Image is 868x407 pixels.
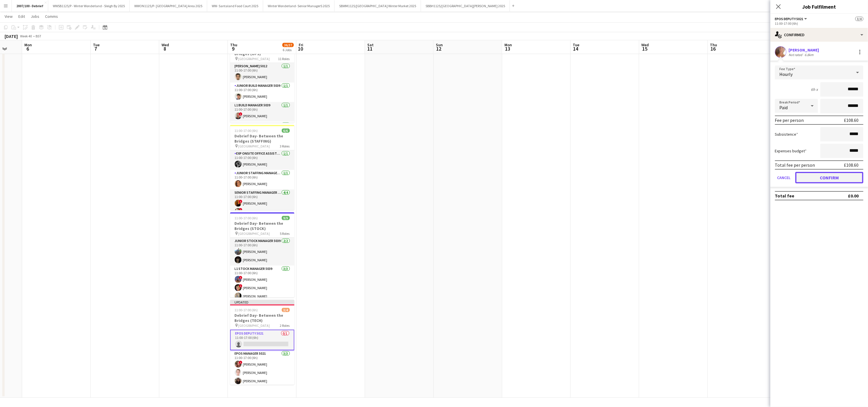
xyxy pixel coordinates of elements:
[804,53,815,57] div: 6.8km
[230,150,294,170] app-card-role: Exp Onsite Office Assistant 50121/111:00-17:00 (6h)[PERSON_NAME]
[844,117,859,123] div: £108.60
[230,170,294,189] app-card-role: Junior Staffing Manager 50391/111:00-17:00 (6h)[PERSON_NAME]
[710,42,717,47] span: Thu
[504,42,512,47] span: Mon
[795,172,863,183] button: Confirm
[239,208,242,212] span: !
[263,0,335,11] button: Winter Wonderland- Senior ManagerS 2025
[238,323,270,328] span: [GEOGRAPHIC_DATA]
[282,43,294,47] span: 36/37
[775,148,807,153] label: Expenses budget
[230,42,237,47] span: Thu
[230,63,294,82] app-card-role: [PERSON_NAME] 50121/111:00-17:00 (6h)[PERSON_NAME]
[789,47,819,53] div: [PERSON_NAME]
[28,13,42,20] a: Jobs
[780,105,788,110] span: Paid
[12,0,48,11] button: 2007/100 - Debrief
[230,300,294,304] div: Updated
[16,13,27,20] a: Edit
[367,42,374,47] span: Sat
[36,34,41,38] div: BST
[230,38,294,123] app-job-card: 11:00-17:00 (6h)15/15Debrief Day- Between the Bridges (OPS) [GEOGRAPHIC_DATA]11 Roles[PERSON_NAME...
[230,238,294,266] app-card-role: Junior Stock Manager 50392/211:00-17:00 (6h)[PERSON_NAME][PERSON_NAME]
[280,144,290,148] span: 3 Roles
[572,45,580,52] span: 14
[844,162,859,168] div: £108.60
[770,28,868,42] div: Confirmed
[19,34,33,38] span: Week 40
[130,0,207,11] button: WWON1125/P- [GEOGRAPHIC_DATA] Area 2025
[238,231,270,236] span: [GEOGRAPHIC_DATA]
[775,21,863,26] div: 11:00-17:00 (6h)
[31,14,39,19] span: Jobs
[811,87,818,92] div: 6h x
[282,128,290,133] span: 6/6
[780,71,793,77] span: Hourly
[230,133,294,144] h3: Debrief Day- Between the Bridges (STAFFING)
[230,350,294,387] app-card-role: EPOS Manager 50213/311:00-17:00 (6h)![PERSON_NAME][PERSON_NAME][PERSON_NAME]
[24,42,32,47] span: Mon
[642,42,649,47] span: Wed
[775,117,804,123] div: Fee per person
[230,330,294,350] app-card-role: EPOS Deputy 50210/111:00-17:00 (6h)
[5,14,13,19] span: View
[93,42,100,47] span: Tue
[435,45,443,52] span: 12
[5,33,18,39] div: [DATE]
[775,162,815,168] div: Total fee per person
[239,284,242,288] span: !
[504,45,512,52] span: 13
[280,231,290,236] span: 5 Roles
[775,172,793,183] button: Cancel
[436,42,443,47] span: Sun
[641,45,649,52] span: 15
[45,14,58,19] span: Comms
[775,17,808,21] button: EPOS Deputy 5021
[298,45,303,52] span: 10
[848,193,859,199] div: £0.00
[2,13,15,20] a: View
[230,102,294,122] app-card-role: L1 Build Manager 50391/111:00-17:00 (6h)![PERSON_NAME]
[335,0,421,11] button: SBWM1125/[GEOGRAPHIC_DATA] Winter Market 2025
[239,361,242,364] span: !
[238,57,270,61] span: [GEOGRAPHIC_DATA]
[775,17,803,21] span: EPOS Deputy 5021
[230,122,294,158] app-card-role: L1 Event Manager 50393/3
[282,308,290,312] span: 3/4
[24,45,32,52] span: 6
[299,42,303,47] span: Fri
[230,125,294,210] app-job-card: 11:00-17:00 (6h)6/6Debrief Day- Between the Bridges (STAFFING) [GEOGRAPHIC_DATA]3 RolesExp Onsite...
[162,42,169,47] span: Wed
[239,276,242,279] span: !
[775,132,798,137] label: Subsistence
[207,0,263,11] button: WW- Santaland Food Court 2025
[161,45,169,52] span: 8
[18,14,25,19] span: Edit
[235,216,258,220] span: 11:00-17:00 (6h)
[230,189,294,234] app-card-role: Senior Staffing Manager 50394/411:00-17:00 (6h)![PERSON_NAME]![PERSON_NAME]
[789,53,804,57] div: Not rated
[280,323,290,328] span: 2 Roles
[421,0,510,11] button: SBBH1125/[GEOGRAPHIC_DATA][PERSON_NAME] 2025
[92,45,100,52] span: 7
[48,0,130,11] button: WWSB1125/P - Winter Wonderland - Sleigh By 2025
[230,221,294,231] h3: Debrief Day- Between the Bridges (STOCK)
[239,112,242,116] span: !
[230,300,294,385] app-job-card: Updated11:00-17:00 (6h)3/4Debrief Day- Between the Bridges (TECH) [GEOGRAPHIC_DATA]2 RolesEPOS De...
[235,308,258,312] span: 11:00-17:00 (6h)
[230,313,294,323] h3: Debrief Day- Between the Bridges (TECH)
[366,45,374,52] span: 11
[770,3,868,10] h3: Job Fulfilment
[230,82,294,102] app-card-role: Junior Build Manager 50391/111:00-17:00 (6h)[PERSON_NAME]
[43,13,60,20] a: Comms
[573,42,580,47] span: Tue
[230,212,294,297] app-job-card: 11:00-17:00 (6h)9/9Debrief Day- Between the Bridges (STOCK) [GEOGRAPHIC_DATA]5 RolesJunior Stock ...
[235,128,258,133] span: 11:00-17:00 (6h)
[239,200,242,203] span: !
[775,193,795,199] div: Total fee
[278,57,290,61] span: 11 Roles
[230,266,294,302] app-card-role: L1 Stock Manager 50393/311:00-17:00 (6h)![PERSON_NAME]![PERSON_NAME][PERSON_NAME]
